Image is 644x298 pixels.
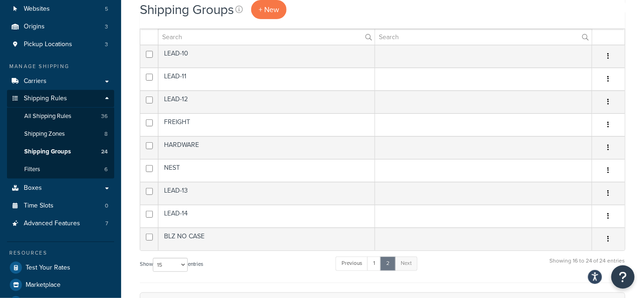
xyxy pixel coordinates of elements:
[101,112,108,120] span: 36
[336,256,368,270] a: Previous
[24,166,40,173] span: Filters
[158,182,375,205] td: LEAD-13
[7,143,114,160] li: Shipping Groups
[7,62,114,70] div: Manage Shipping
[24,95,67,103] span: Shipping Rules
[7,90,114,179] li: Shipping Rules
[24,112,71,120] span: All Shipping Rules
[7,197,114,215] a: Time Slots 0
[105,220,108,228] span: 7
[101,148,108,156] span: 24
[7,249,114,257] div: Resources
[140,258,203,272] label: Show entries
[24,77,47,85] span: Carriers
[104,130,108,138] span: 8
[7,215,114,232] a: Advanced Features 7
[367,256,381,270] a: 1
[7,259,114,276] a: Test Your Rates
[7,125,114,143] li: Shipping Zones
[158,205,375,228] td: LEAD-14
[158,136,375,159] td: HARDWARE
[7,277,114,293] a: Marketplace
[7,197,114,215] li: Time Slots
[7,36,114,53] li: Pickup Locations
[158,29,375,45] input: Search
[24,130,65,138] span: Shipping Zones
[24,23,45,31] span: Origins
[24,148,71,156] span: Shipping Groups
[7,73,114,90] a: Carriers
[24,220,80,228] span: Advanced Features
[549,256,625,276] div: Showing 16 to 24 of 24 entries
[7,143,114,160] a: Shipping Groups 24
[158,159,375,182] td: NEST
[158,113,375,136] td: FREIGHT
[7,0,114,18] a: Websites 5
[26,281,61,289] span: Marketplace
[24,41,72,49] span: Pickup Locations
[259,4,279,15] span: + New
[7,125,114,143] a: Shipping Zones 8
[26,264,70,272] span: Test Your Rates
[105,202,108,210] span: 0
[7,0,114,18] li: Websites
[7,161,114,178] li: Filters
[7,180,114,197] a: Boxes
[105,41,108,49] span: 3
[105,23,108,31] span: 3
[380,256,396,270] a: 2
[7,36,114,53] a: Pickup Locations 3
[7,161,114,178] a: Filters 6
[140,0,234,19] h1: Shipping Groups
[158,90,375,113] td: LEAD-12
[24,202,54,210] span: Time Slots
[7,18,114,35] li: Origins
[375,29,592,45] input: Search
[395,256,418,270] a: Next
[158,228,375,250] td: BLZ NO CASE
[7,90,114,107] a: Shipping Rules
[24,5,50,13] span: Websites
[105,5,108,13] span: 5
[153,258,188,272] select: Showentries
[104,166,108,173] span: 6
[611,265,635,289] button: Open Resource Center
[7,215,114,232] li: Advanced Features
[7,18,114,35] a: Origins 3
[7,108,114,125] a: All Shipping Rules 36
[24,184,42,192] span: Boxes
[158,68,375,90] td: LEAD-11
[7,108,114,125] li: All Shipping Rules
[158,45,375,68] td: LEAD-10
